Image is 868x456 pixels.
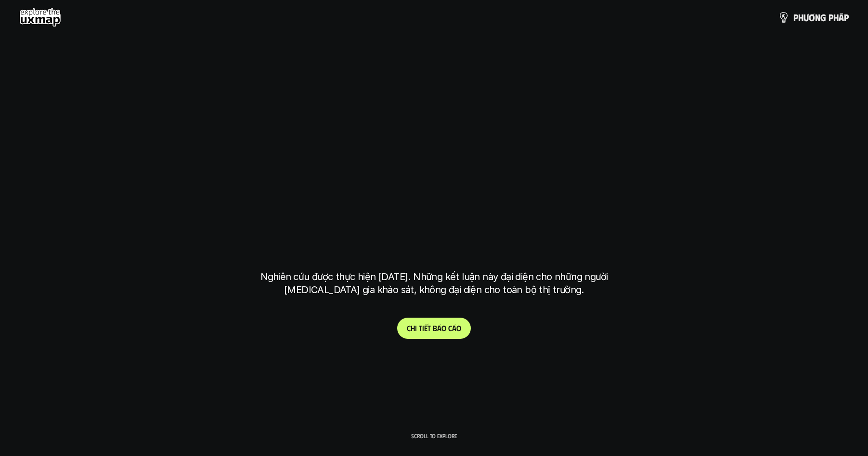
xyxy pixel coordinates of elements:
span: ư [803,12,809,23]
span: i [415,323,417,333]
span: p [829,12,833,23]
span: á [839,12,844,23]
p: Nghiên cứu được thực hiện [DATE]. Những kết luận này đại diện cho những người [MEDICAL_DATA] gia ... [254,270,615,296]
span: c [448,323,452,333]
span: t [419,323,422,333]
h6: Kết quả nghiên cứu [401,120,474,131]
span: á [452,323,456,333]
span: n [815,12,820,23]
span: h [411,323,415,333]
span: h [833,12,839,23]
a: phươngpháp [778,8,849,27]
h1: tại [GEOGRAPHIC_DATA] [262,220,606,261]
p: Scroll to explore [411,432,457,439]
span: ơ [809,12,815,23]
span: g [820,12,826,23]
span: o [456,323,461,333]
span: i [422,323,424,333]
span: p [844,12,849,23]
span: t [428,323,431,333]
a: Chitiếtbáocáo [397,318,471,339]
span: p [793,12,798,23]
span: C [407,323,411,333]
span: o [441,323,446,333]
h1: phạm vi công việc của [259,144,610,185]
span: h [798,12,803,23]
span: ế [424,323,428,333]
span: á [437,323,441,333]
span: b [433,323,437,333]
